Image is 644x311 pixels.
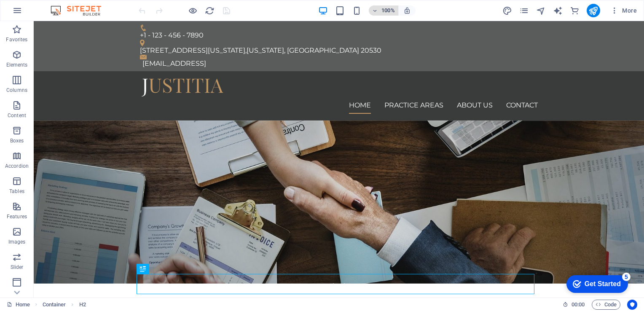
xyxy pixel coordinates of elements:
p: Images [8,239,26,245]
p: Columns [6,87,27,94]
span: Code [596,300,617,310]
button: Code [592,300,620,310]
p: Boxes [10,137,24,144]
p: Features [7,213,27,220]
button: commerce [570,5,580,16]
button: pages [519,5,529,16]
span: Click to select. Double-click to edit [79,300,86,310]
div: 5 [62,2,71,10]
div: Get Started [25,9,61,17]
span: : [577,301,579,308]
div: Get Started 5 items remaining, 0% complete [7,4,68,22]
p: Accordion [5,163,29,169]
i: Design (Ctrl+Alt+Y) [502,6,512,16]
h6: 100% [381,5,395,16]
button: navigator [536,5,546,16]
span: More [610,6,637,15]
p: Elements [6,62,28,68]
button: 100% [369,5,399,16]
span: Click to select. Double-click to edit [43,300,66,310]
p: Content [8,112,26,119]
button: reload [204,5,215,16]
p: Tables [9,188,24,195]
p: Favorites [6,36,27,43]
button: text_generator [553,5,563,16]
button: publish [587,4,600,17]
span: 00 00 [572,300,585,310]
a: Click to cancel selection. Double-click to open Pages [7,300,30,310]
button: Usercentrics [627,300,637,310]
button: More [607,4,640,17]
nav: breadcrumb [43,300,86,310]
h6: Session time [563,300,585,310]
p: Slider [11,264,24,271]
button: design [502,5,513,16]
img: Editor Logo [48,5,112,16]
